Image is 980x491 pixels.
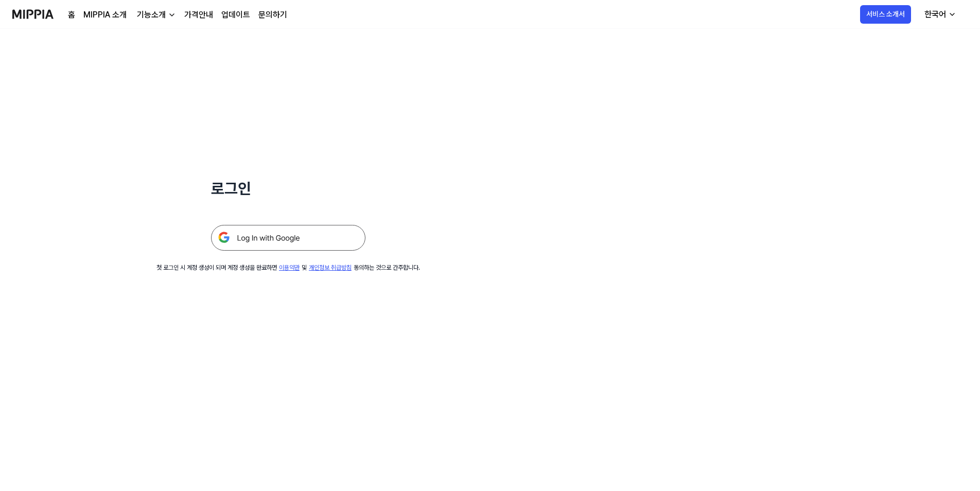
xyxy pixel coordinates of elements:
a: 문의하기 [258,9,287,21]
button: 기능소개 [135,9,176,21]
a: 홈 [68,9,75,21]
h1: 로그인 [211,177,365,200]
a: 이용약관 [279,264,300,271]
a: 가격안내 [184,9,213,21]
img: down [168,11,176,19]
div: 기능소개 [135,9,168,21]
button: 서비스 소개서 [860,5,911,24]
a: 업데이트 [221,9,250,21]
div: 한국어 [922,8,948,21]
a: MIPPIA 소개 [83,9,127,21]
a: 개인정보 취급방침 [309,264,352,271]
img: 구글 로그인 버튼 [211,225,365,251]
button: 한국어 [916,4,962,25]
div: 첫 로그인 시 계정 생성이 되며 계정 생성을 완료하면 및 동의하는 것으로 간주합니다. [156,263,420,272]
